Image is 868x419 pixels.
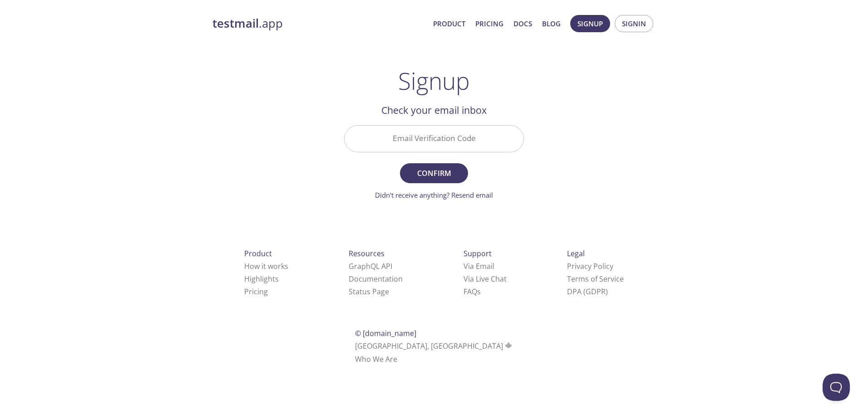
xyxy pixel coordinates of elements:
[355,354,397,364] a: Who We Are
[349,274,403,284] a: Documentation
[375,190,493,200] a: Didn't receive anything? Resend email
[823,374,850,401] iframe: Help Scout Beacon - Open
[349,248,385,258] span: Resources
[464,274,507,284] a: Via Live Chat
[410,167,458,180] span: Confirm
[615,15,653,32] button: Signin
[244,261,288,271] a: How it works
[577,18,603,29] span: Signup
[475,18,503,29] a: Pricing
[400,163,468,183] button: Confirm
[355,341,513,351] span: [GEOGRAPHIC_DATA], [GEOGRAPHIC_DATA]
[477,287,481,297] span: s
[349,287,389,297] a: Status Page
[244,248,272,258] span: Product
[567,274,624,284] a: Terms of Service
[513,18,532,29] a: Docs
[433,18,465,29] a: Product
[355,328,416,338] span: © [DOMAIN_NAME]
[464,248,492,258] span: Support
[212,15,259,31] strong: testmail
[567,261,613,271] a: Privacy Policy
[244,274,279,284] a: Highlights
[542,18,561,29] a: Blog
[464,287,481,297] a: FAQ
[212,16,426,31] a: testmail.app
[622,18,646,29] span: Signin
[244,287,268,297] a: Pricing
[349,261,392,271] a: GraphQL API
[398,67,470,94] h1: Signup
[567,248,585,258] span: Legal
[567,287,608,297] a: DPA (GDPR)
[570,15,610,32] button: Signup
[344,102,524,118] h2: Check your email inbox
[464,261,494,271] a: Via Email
